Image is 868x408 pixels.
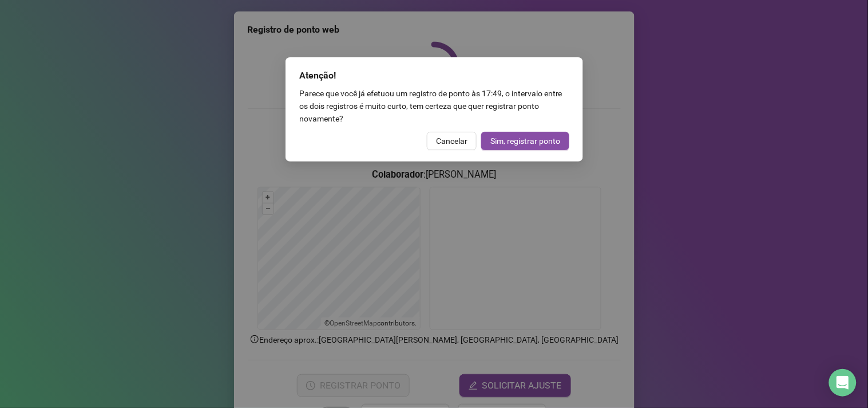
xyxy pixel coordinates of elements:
div: Open Intercom Messenger [829,369,857,397]
span: Cancelar [436,135,467,147]
div: Parece que você já efetuou um registro de ponto às 17:49 , o intervalo entre os dois registros é ... [299,87,569,125]
div: Atenção! [299,69,569,83]
span: Sim, registrar ponto [490,135,560,147]
button: Cancelar [427,132,477,150]
button: Sim, registrar ponto [481,132,569,150]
